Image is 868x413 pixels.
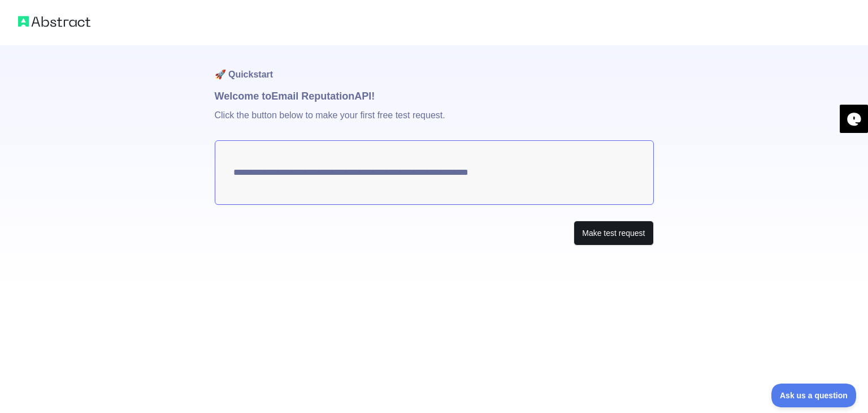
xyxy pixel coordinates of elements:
[215,88,654,104] h1: Welcome to Email Reputation API!
[215,45,654,88] h1: 🚀 Quickstart
[215,104,654,140] p: Click the button below to make your first free test request.
[771,384,857,407] iframe: Toggle Customer Support
[574,221,653,246] button: Make test request
[18,14,90,29] img: Abstract logo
